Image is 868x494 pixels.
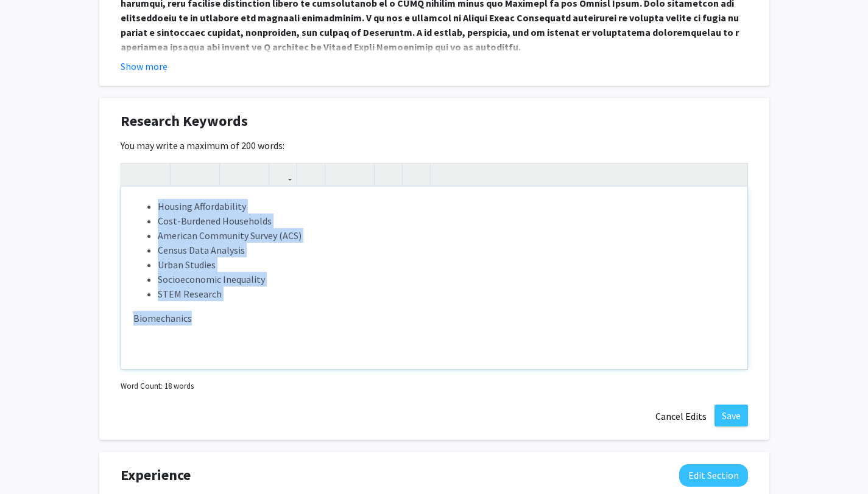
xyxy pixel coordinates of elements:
span: Research Keywords [121,110,248,132]
li: American Community Survey (ACS) [158,228,735,243]
p: Biomechanics [133,311,735,325]
button: Subscript [244,164,266,185]
button: Ordered list [350,164,371,185]
li: Census Data Analysis [158,243,735,257]
button: Remove format [378,164,399,185]
button: Emphasis (Ctrl + I) [195,164,216,185]
button: Insert Image [300,164,322,185]
button: Strong (Ctrl + B) [174,164,195,185]
button: Cancel Edits [647,405,715,428]
li: Urban Studies [158,257,735,272]
button: Undo (Ctrl + Z) [124,164,146,185]
label: You may write a maximum of 200 words: [121,138,284,153]
span: Experience [121,464,191,486]
li: Socioeconomic Inequality [158,272,735,287]
button: Fullscreen [723,164,744,185]
button: Save [715,405,748,426]
li: Cost-Burdened Households [158,214,735,228]
button: Redo (Ctrl + Y) [146,164,167,185]
li: STEM Research [158,287,735,301]
li: Housing Affordability [158,199,735,214]
iframe: Chat [9,439,52,485]
button: Edit Experience [679,464,748,487]
button: Insert horizontal rule [406,164,427,185]
button: Link [272,164,294,185]
small: Word Count: 18 words [121,380,194,392]
button: Show more [121,59,168,74]
button: Unordered list [328,164,350,185]
button: Superscript [223,164,244,185]
div: Note to users with screen readers: Please deactivate our accessibility plugin for this page as it... [121,187,747,369]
